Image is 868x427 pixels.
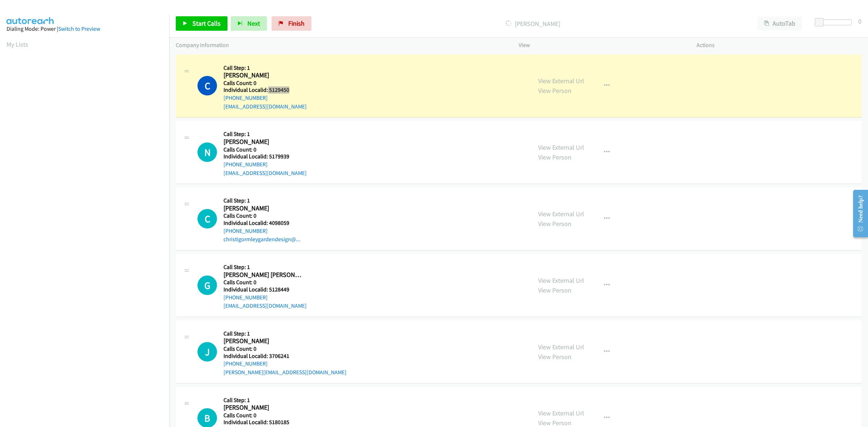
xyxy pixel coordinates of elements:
h5: Calls Count: 0 [224,345,346,353]
div: The call is yet to be attempted [197,276,217,295]
p: Actions [697,41,861,50]
a: View Person [538,219,571,228]
a: View Person [538,86,571,95]
h5: Individual Localid: 4098059 [224,219,304,227]
a: christigormleygardendesign@... [224,236,300,243]
h5: Individual Localid: 5128449 [224,286,307,293]
a: [EMAIL_ADDRESS][DOMAIN_NAME] [224,103,307,110]
a: [PERSON_NAME][EMAIL_ADDRESS][DOMAIN_NAME] [224,369,346,376]
h1: J [197,342,217,362]
h5: Calls Count: 0 [224,146,307,153]
a: [EMAIL_ADDRESS][DOMAIN_NAME] [224,170,307,176]
button: Next [231,16,267,31]
p: View [519,41,684,50]
h5: Individual Localid: 3706241 [224,353,346,360]
p: [PERSON_NAME] [321,19,744,29]
a: View Person [538,353,571,361]
h5: Calls Count: 0 [224,212,304,219]
span: Finish [288,19,305,27]
a: View Person [538,153,571,161]
a: View Person [538,419,571,427]
a: View External Url [538,343,584,351]
a: [PHONE_NUMBER] [224,94,268,101]
div: The call is yet to be attempted [197,342,217,362]
h5: Call Step: 1 [224,64,307,72]
h5: Calls Count: 0 [224,412,307,419]
a: [PHONE_NUMBER] [224,227,268,234]
div: Delay between calls (in seconds) [818,20,852,25]
h2: [PERSON_NAME] [224,337,304,345]
h5: Call Step: 1 [224,264,307,271]
h5: Individual Localid: 5179939 [224,153,307,160]
h2: [PERSON_NAME] [224,204,304,213]
a: Switch to Preview [58,25,100,32]
span: Next [247,19,260,27]
h1: C [197,209,217,229]
a: View External Url [538,210,584,218]
h5: Individual Localid: 5180185 [224,419,307,426]
a: Start Calls [176,16,227,31]
h2: [PERSON_NAME] [224,138,304,146]
h1: C [197,76,217,95]
h5: Call Step: 1 [224,197,304,204]
span: Start Calls [192,19,221,27]
h2: [PERSON_NAME] [224,403,304,412]
h1: G [197,276,217,295]
iframe: Dialpad [7,56,169,399]
h5: Call Step: 1 [224,131,307,138]
iframe: Resource Center [847,185,868,242]
p: Company Information [176,41,506,50]
h5: Calls Count: 0 [224,279,307,286]
div: Dialing Mode: Power | [7,25,163,33]
div: 0 [858,16,861,26]
a: View Person [538,286,571,294]
div: The call is yet to be attempted [197,209,217,229]
h5: Calls Count: 0 [224,80,307,87]
a: View External Url [538,77,584,85]
a: My Lists [7,40,28,48]
h1: N [197,142,217,162]
a: [PHONE_NUMBER] [224,294,268,301]
button: AutoTab [757,16,802,31]
h5: Call Step: 1 [224,397,307,404]
a: [PHONE_NUMBER] [224,161,268,168]
h5: Call Step: 1 [224,330,346,337]
a: View External Url [538,276,584,285]
a: View External Url [538,143,584,151]
a: Finish [272,16,311,31]
a: [EMAIL_ADDRESS][DOMAIN_NAME] [224,302,307,309]
h2: [PERSON_NAME] [224,71,304,80]
h5: Individual Localid: 5129450 [224,86,307,94]
a: View External Url [538,409,584,417]
h2: [PERSON_NAME] [PERSON_NAME] [224,271,304,279]
a: [PHONE_NUMBER] [224,360,268,367]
